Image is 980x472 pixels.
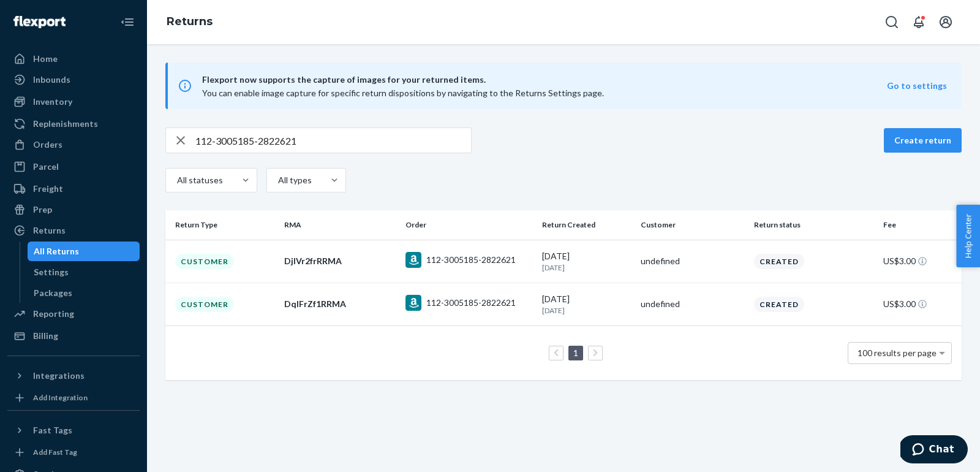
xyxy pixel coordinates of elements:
[33,53,58,65] div: Home
[878,240,962,283] td: US$3.00
[34,287,72,299] div: Packages
[542,293,631,316] div: [DATE]
[34,245,79,257] div: All Returns
[7,221,140,240] a: Returns
[858,348,937,358] span: 100 results per page
[7,421,140,440] button: Fast Tags
[933,10,958,34] button: Open account menu
[7,157,140,177] a: Parcel
[7,326,140,346] a: Billing
[33,224,66,237] div: Returns
[7,135,140,154] a: Orders
[278,174,310,186] div: All types
[7,366,140,386] button: Integrations
[284,298,396,310] div: DqlFrZf1RRMA
[900,435,968,466] iframe: Opens a widget where you can chat to one of our agents
[7,445,140,460] a: Add Fast Tag
[7,200,140,219] a: Prep
[202,88,604,98] span: You can enable image capture for specific return dispositions by navigating to the Returns Settin...
[167,15,213,28] a: Returns
[33,139,62,151] div: Orders
[7,390,140,405] a: Add Integration
[33,330,58,342] div: Billing
[542,250,631,273] div: [DATE]
[884,128,962,153] button: Create return
[956,205,980,267] button: Help Center
[195,128,471,153] input: Search returns by rma, id, tracking number
[878,210,962,240] th: Fee
[28,262,140,282] a: Settings
[33,183,63,195] div: Freight
[878,283,962,325] td: US$3.00
[7,179,140,199] a: Freight
[33,96,72,108] div: Inventory
[571,348,581,358] a: Page 1 is your current page
[33,204,52,216] div: Prep
[33,370,85,382] div: Integrations
[13,16,66,28] img: Flexport logo
[284,255,396,267] div: DjlVr2frRRMA
[33,118,98,130] div: Replenishments
[34,266,69,278] div: Settings
[165,210,279,240] th: Return Type
[28,242,140,261] a: All Returns
[33,424,72,436] div: Fast Tags
[7,49,140,69] a: Home
[7,114,140,134] a: Replenishments
[279,210,401,240] th: RMA
[880,10,904,34] button: Open Search Box
[754,297,804,312] div: Created
[887,80,947,92] button: Go to settings
[7,304,140,324] a: Reporting
[115,10,140,34] button: Close Navigation
[175,254,234,269] div: Customer
[7,92,140,112] a: Inventory
[175,297,234,312] div: Customer
[28,283,140,303] a: Packages
[401,210,537,240] th: Order
[33,161,59,173] div: Parcel
[641,255,745,267] div: undefined
[157,4,222,40] ol: breadcrumbs
[202,72,887,87] span: Flexport now supports the capture of images for your returned items.
[33,74,70,86] div: Inbounds
[754,254,804,269] div: Created
[636,210,750,240] th: Customer
[7,70,140,89] a: Inbounds
[33,447,77,457] div: Add Fast Tag
[177,174,221,186] div: All statuses
[426,254,516,266] div: 112-3005185-2822621
[749,210,878,240] th: Return status
[907,10,931,34] button: Open notifications
[426,297,516,309] div: 112-3005185-2822621
[542,305,631,316] p: [DATE]
[33,392,88,403] div: Add Integration
[542,262,631,273] p: [DATE]
[33,308,74,320] div: Reporting
[537,210,636,240] th: Return Created
[641,298,745,310] div: undefined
